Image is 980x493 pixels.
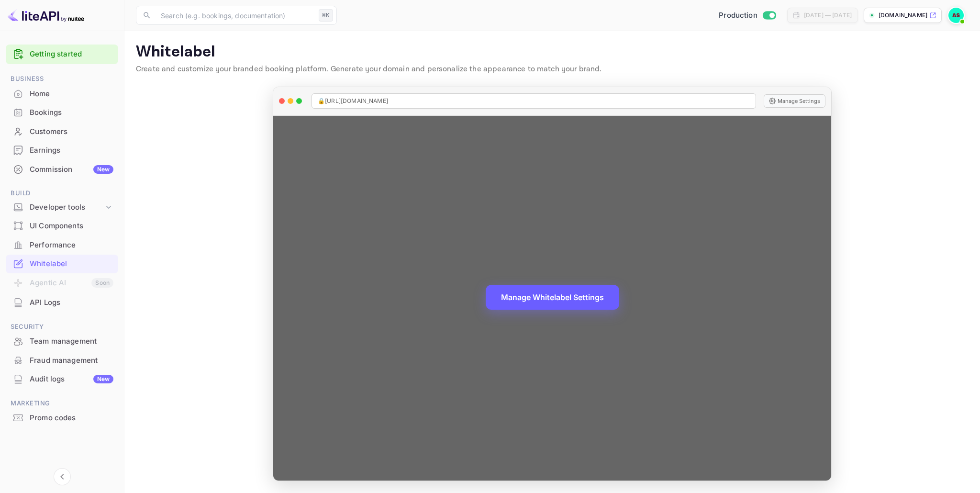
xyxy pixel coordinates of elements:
[30,336,113,347] div: Team management
[318,97,388,105] span: 🔒 [URL][DOMAIN_NAME]
[6,160,118,178] a: CommissionNew
[30,202,104,213] div: Developer tools
[715,10,780,21] div: Switch to Sandbox mode
[764,94,825,108] button: Manage Settings
[6,160,118,179] div: CommissionNew
[6,409,118,427] div: Promo codes
[6,255,118,272] a: Whitelabel
[30,49,113,60] a: Getting started
[30,126,113,137] div: Customers
[6,217,118,235] div: UI Components
[6,188,118,199] span: Build
[6,351,118,370] div: Fraud management
[30,297,113,308] div: API Logs
[719,10,757,21] span: Production
[6,123,118,140] a: Customers
[6,409,118,426] a: Promo codes
[30,374,113,385] div: Audit logs
[30,164,113,175] div: Commission
[30,221,113,232] div: UI Components
[155,6,315,25] input: Search (e.g. bookings, documentation)
[6,322,118,332] span: Security
[319,9,333,22] div: ⌘K
[804,11,852,20] div: [DATE] — [DATE]
[6,85,118,103] div: Home
[6,332,118,351] div: Team management
[6,236,118,254] a: Performance
[6,74,118,84] span: Business
[136,64,969,75] p: Create and customize your branded booking platform. Generate your domain and personalize the appe...
[6,103,118,121] a: Bookings
[6,141,118,160] div: Earnings
[6,85,118,102] a: Home
[30,355,113,366] div: Fraud management
[6,332,118,350] a: Team management
[30,145,113,156] div: Earnings
[30,107,113,118] div: Bookings
[879,11,927,20] p: [DOMAIN_NAME]
[6,103,118,122] div: Bookings
[6,217,118,235] a: UI Components
[30,258,113,269] div: Whitelabel
[30,413,113,424] div: Promo codes
[8,8,84,23] img: LiteAPI logo
[136,43,969,62] p: Whitelabel
[30,240,113,251] div: Performance
[6,123,118,141] div: Customers
[948,8,964,23] img: Andreas Stefanis
[93,165,113,174] div: New
[6,398,118,409] span: Marketing
[6,370,118,388] a: Audit logsNew
[6,236,118,255] div: Performance
[486,285,619,310] button: Manage Whitelabel Settings
[93,375,113,383] div: New
[6,255,118,273] div: Whitelabel
[6,293,118,311] a: API Logs
[6,141,118,159] a: Earnings
[6,370,118,389] div: Audit logsNew
[6,351,118,369] a: Fraud management
[30,89,113,100] div: Home
[6,45,118,64] div: Getting started
[6,199,118,216] div: Developer tools
[6,293,118,312] div: API Logs
[54,468,71,485] button: Collapse navigation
